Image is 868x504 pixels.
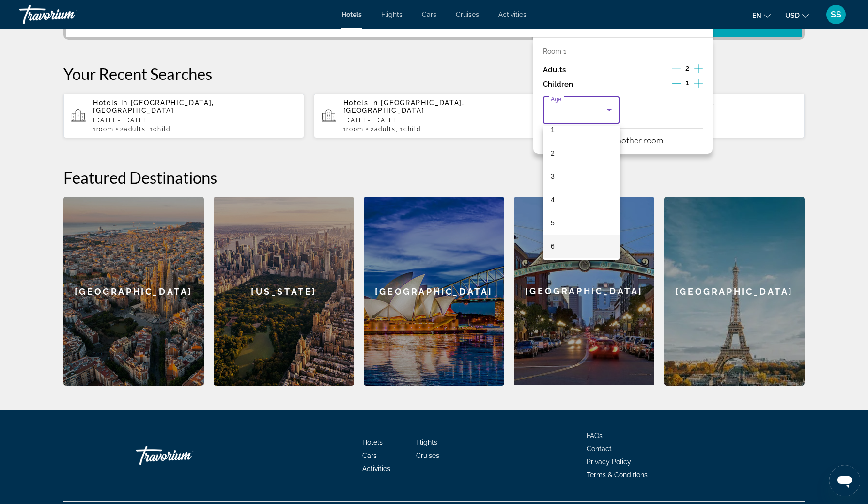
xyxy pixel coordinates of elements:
[551,124,555,136] span: 1
[551,147,555,159] span: 2
[543,188,620,211] mat-option: 4 years old
[543,258,620,281] mat-option: 7 years old
[543,118,620,142] mat-option: 1 years old
[543,142,620,165] mat-option: 2 years old
[551,194,555,205] span: 4
[551,217,555,229] span: 5
[543,165,620,188] mat-option: 3 years old
[829,465,860,496] iframe: Кнопка запуска окна обмена сообщениями
[543,211,620,235] mat-option: 5 years old
[543,235,620,258] mat-option: 6 years old
[551,240,555,252] span: 6
[551,171,555,182] span: 3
